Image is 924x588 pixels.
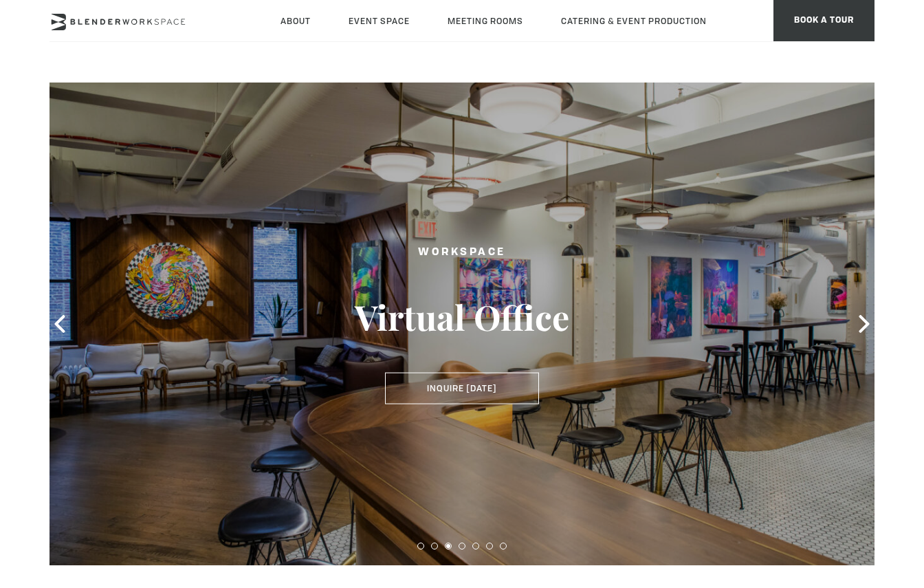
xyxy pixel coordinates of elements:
[304,244,620,261] h2: Workspace
[385,373,539,404] button: Inquire [DATE]
[616,35,924,588] iframe: Chat Widget
[385,379,539,394] a: Inquire [DATE]
[304,296,620,338] h3: Virtual Office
